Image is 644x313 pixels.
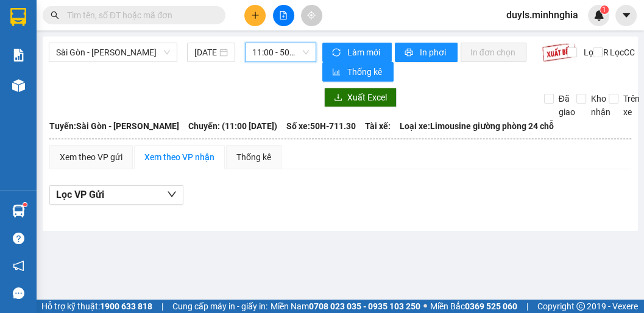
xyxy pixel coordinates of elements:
[332,68,342,77] span: bar-chart
[576,302,585,311] span: copyright
[542,43,576,62] img: 9k=
[400,119,554,133] span: Loại xe: Limousine giường phòng 24 chỗ
[347,91,387,104] span: Xuất Excel
[10,8,26,26] img: logo-vxr
[12,205,25,217] img: warehouse-icon
[347,46,382,59] span: Làm mới
[13,233,24,244] span: question-circle
[23,203,27,206] sup: 1
[12,79,25,92] img: warehouse-icon
[56,187,104,202] span: Lọc VP Gửi
[301,5,322,26] button: aim
[51,11,59,19] span: search
[144,150,214,164] div: Xem theo VP nhận
[461,43,527,62] button: In đơn chọn
[604,46,636,59] span: Lọc CC
[49,121,179,131] b: Tuyến: Sài Gòn - [PERSON_NAME]
[252,43,309,62] span: 11:00 - 50H-711.30
[13,260,24,272] span: notification
[41,300,152,313] span: Hỗ trợ kỹ thuật:
[167,189,177,199] span: down
[465,301,517,311] strong: 0369 525 060
[347,65,384,79] span: Thống kê
[271,300,420,313] span: Miền Nam
[526,300,528,313] span: |
[172,300,267,313] span: Cung cấp máy in - giấy in:
[593,10,604,21] img: icon-new-feature
[395,43,458,62] button: printerIn phơi
[307,11,316,19] span: aim
[423,304,427,309] span: ⚪️
[286,119,356,133] span: Số xe: 50H-711.30
[49,185,183,205] button: Lọc VP Gửi
[405,48,415,58] span: printer
[602,5,606,14] span: 1
[497,7,588,23] span: duyls.minhnghia
[13,287,24,299] span: message
[279,11,288,19] span: file-add
[615,5,637,26] button: caret-down
[194,46,217,59] input: 13/08/2025
[244,5,266,26] button: plus
[324,88,397,107] button: downloadXuất Excel
[309,301,420,311] strong: 0708 023 035 - 0935 103 250
[586,92,615,119] span: Kho nhận
[161,300,163,313] span: |
[600,5,609,14] sup: 1
[334,93,342,103] span: download
[251,11,260,19] span: plus
[579,46,610,59] span: Lọc CR
[332,48,342,58] span: sync
[430,300,517,313] span: Miền Bắc
[188,119,277,133] span: Chuyến: (11:00 [DATE])
[621,10,632,21] span: caret-down
[322,62,394,82] button: bar-chartThống kê
[56,43,170,62] span: Sài Gòn - Phan Rí
[554,92,580,119] span: Đã giao
[273,5,294,26] button: file-add
[12,49,25,62] img: solution-icon
[420,46,448,59] span: In phơi
[100,301,152,311] strong: 1900 633 818
[322,43,392,62] button: syncLàm mới
[60,150,122,164] div: Xem theo VP gửi
[365,119,391,133] span: Tài xế:
[67,9,211,22] input: Tìm tên, số ĐT hoặc mã đơn
[236,150,271,164] div: Thống kê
